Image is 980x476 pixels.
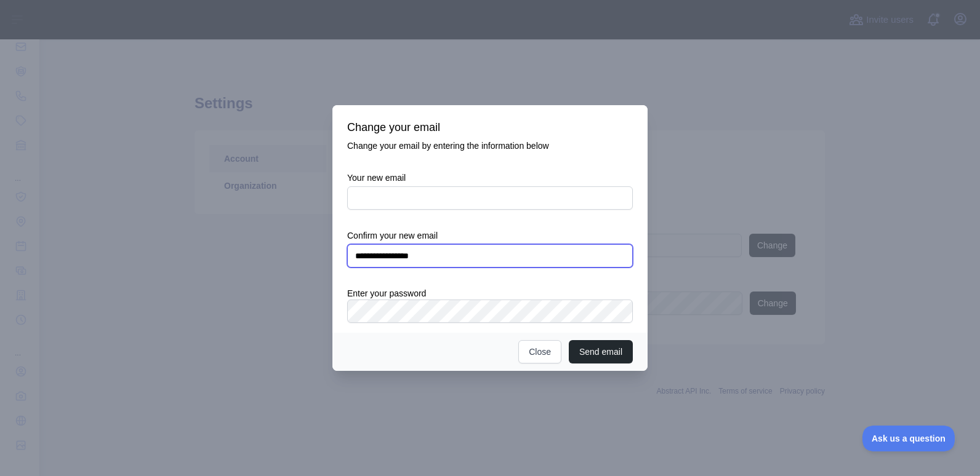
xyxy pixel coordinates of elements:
[347,287,633,299] label: Enter your password
[347,140,633,152] p: Change your email by entering the information below
[518,340,561,363] button: Close
[862,426,955,451] iframe: Toggle Customer Support
[347,120,633,135] h3: Change your email
[347,172,633,184] label: Your new email
[569,340,633,363] button: Send email
[347,229,633,242] label: Confirm your new email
